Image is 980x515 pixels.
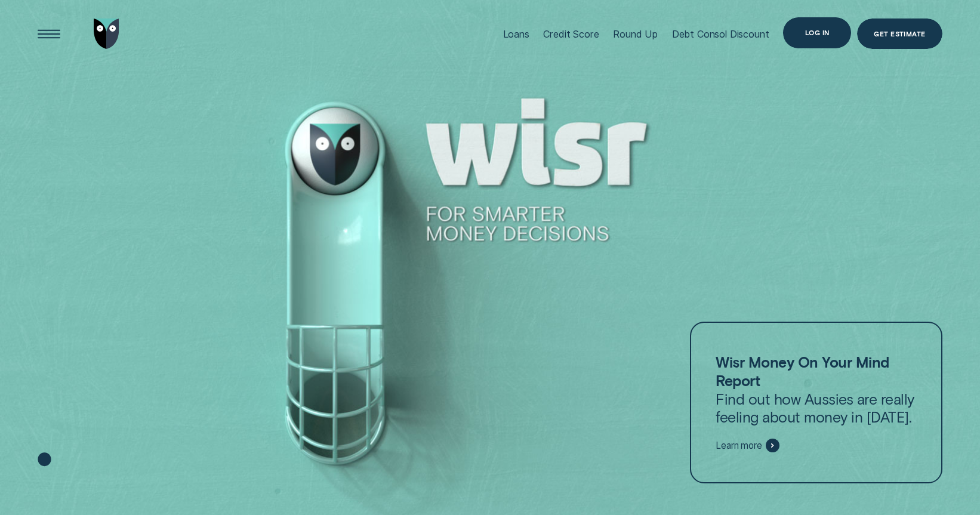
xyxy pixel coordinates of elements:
strong: Wisr Money On Your Mind Report [716,353,889,389]
div: Credit Score [543,28,599,40]
div: Round Up [613,28,658,40]
a: Wisr Money On Your Mind ReportFind out how Aussies are really feeling about money in [DATE].Learn... [690,322,942,484]
p: Find out how Aussies are really feeling about money in [DATE]. [716,353,917,427]
button: Open Menu [33,18,64,49]
img: Wisr [94,18,119,49]
a: Get Estimate [857,18,942,49]
button: Log in [783,17,851,48]
div: Debt Consol Discount [672,28,769,40]
span: Learn more [716,440,762,451]
div: Log in [805,30,830,36]
div: Loans [503,28,529,40]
